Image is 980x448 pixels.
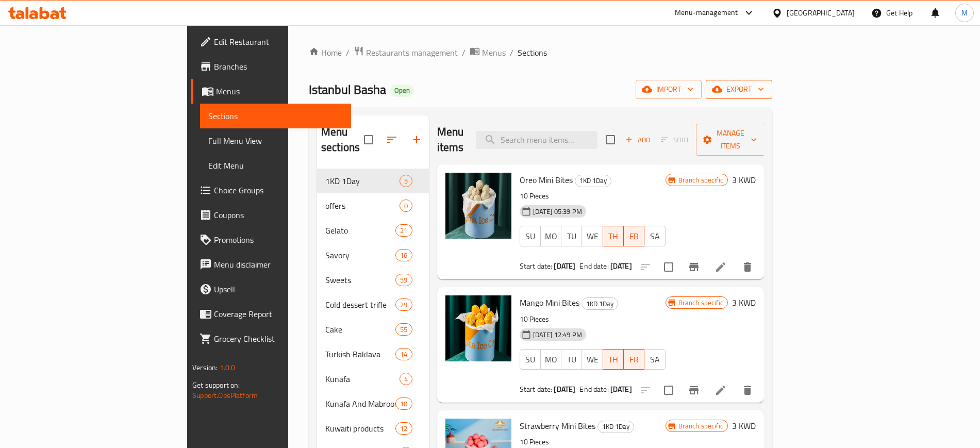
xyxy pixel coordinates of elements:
[787,7,855,19] div: [GEOGRAPHIC_DATA]
[191,203,351,227] a: Coupons
[658,256,679,278] span: Select to update
[582,298,618,310] span: 1KD 1Day
[545,352,557,367] span: MO
[735,255,760,279] button: delete
[732,173,756,187] h6: 3 KWD
[654,132,696,148] span: Select section first
[961,7,968,19] span: M
[317,342,429,367] div: Turkish Baklava14
[191,302,351,326] a: Coverage Report
[216,85,342,97] span: Menus
[396,275,411,285] span: 59
[191,277,351,302] a: Upsell
[445,295,511,361] img: Mango Mini Bites
[317,169,429,193] div: 1KD 1Day5
[354,46,458,59] a: Restaurants management
[395,298,412,311] div: items
[520,313,666,326] p: 10 Pieces
[214,36,342,48] span: Edit Restaurant
[696,124,765,156] button: Manage items
[579,383,608,396] span: End date:
[317,218,429,243] div: Gelato21
[586,229,599,244] span: WE
[628,352,640,367] span: FR
[395,274,412,286] div: items
[607,229,620,244] span: TH
[644,349,665,370] button: SA
[520,349,541,370] button: SU
[582,226,603,246] button: WE
[317,391,429,416] div: Kunafa And Mabrooma10
[191,326,351,351] a: Grocery Checklist
[682,255,706,279] button: Branch-specific-item
[400,200,412,212] div: items
[325,397,395,410] div: Kunafa And Mabrooma
[317,416,429,441] div: Kuwaiti products12
[644,83,693,96] span: import
[649,229,661,244] span: SA
[396,300,411,310] span: 29
[192,361,218,374] span: Version:
[208,159,342,172] span: Edit Menu
[518,46,547,59] span: Sections
[566,229,578,244] span: TU
[214,234,342,246] span: Promotions
[325,249,395,261] span: Savory
[325,373,400,385] span: Kunafa
[325,274,395,286] span: Sweets
[317,292,429,317] div: Cold dessert trifle29
[566,352,578,367] span: TU
[325,348,395,360] span: Turkish Baklava
[396,399,411,409] span: 10
[561,226,582,246] button: TU
[732,295,756,310] h6: 3 KWD
[366,46,458,59] span: Restaurants management
[379,127,404,152] span: Sort sections
[540,226,561,246] button: MO
[610,259,632,273] b: [DATE]
[325,422,395,435] div: Kuwaiti products
[545,229,557,244] span: MO
[325,323,395,336] span: Cake
[520,259,553,273] span: Start date:
[325,224,395,237] span: Gelato
[396,325,411,335] span: 55
[520,418,595,434] span: Strawberry Mini Bites
[715,261,727,273] a: Edit menu item
[575,175,611,187] span: 1KD 1Day
[598,421,634,433] span: 1KD 1Day
[649,352,661,367] span: SA
[575,175,611,187] div: 1KD 1Day
[191,178,351,203] a: Choice Groups
[674,421,727,431] span: Branch specific
[610,383,632,396] b: [DATE]
[644,226,665,246] button: SA
[462,46,466,59] li: /
[735,378,760,403] button: delete
[624,349,644,370] button: FR
[214,258,342,271] span: Menu disclaimer
[200,104,351,128] a: Sections
[628,229,640,244] span: FR
[325,200,400,212] span: offers
[317,193,429,218] div: offers0
[390,85,414,97] div: Open
[706,80,772,99] button: export
[208,135,342,147] span: Full Menu View
[520,226,541,246] button: SU
[624,134,652,146] span: Add
[191,29,351,54] a: Edit Restaurant
[529,207,586,217] span: [DATE] 05:39 PM
[358,129,379,151] span: Select all sections
[682,378,706,403] button: Branch-specific-item
[636,80,702,99] button: import
[603,226,624,246] button: TH
[214,60,342,73] span: Branches
[603,349,624,370] button: TH
[317,243,429,268] div: Savory16
[624,226,644,246] button: FR
[582,297,618,310] div: 1KD 1Day
[309,78,386,101] span: Istanbul Basha
[192,389,258,402] a: Support.OpsPlatform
